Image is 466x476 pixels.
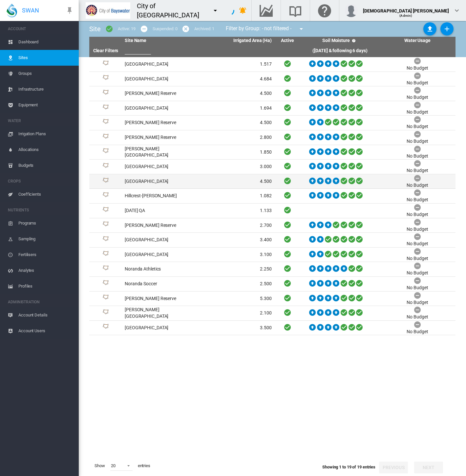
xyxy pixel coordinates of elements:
div: No Budget [407,65,428,72]
div: Site Id: 1549 [92,236,119,244]
img: 1.svg [102,221,110,229]
td: 3.400 [198,233,274,247]
div: City of [GEOGRAPHIC_DATA] [137,1,208,20]
tr: Site Id: 876 [GEOGRAPHIC_DATA] 3.000 No Budget [89,160,455,174]
span: Account Users [18,323,74,339]
tr: Site Id: 882 [PERSON_NAME] Reserve 4.500 No Budget [89,116,455,130]
div: Archived: 1 [194,26,214,32]
md-icon: icon-upload [426,25,434,33]
img: 1.svg [102,294,110,302]
th: Soil Moisture [301,37,379,45]
td: 5.300 [198,292,274,306]
span: Infrastructure [18,81,74,97]
div: Site Id: 875 [92,178,119,185]
td: 4.500 [198,86,274,101]
span: Allocations [18,142,74,158]
img: 1.svg [102,324,110,332]
div: Site Id: 8991 [92,104,119,112]
div: No Budget [407,109,428,116]
button: icon-menu-down [209,4,222,17]
span: Account Details [18,307,74,323]
td: 3.500 [198,321,274,335]
md-icon: icon-bell-ring [239,7,247,14]
td: [GEOGRAPHIC_DATA] [122,160,198,174]
td: 1.133 [198,204,274,218]
button: icon-menu-down [295,22,308,35]
div: No Budget [407,314,428,320]
img: 1.svg [102,309,110,317]
img: 1.svg [102,178,110,185]
img: 1.svg [102,148,110,156]
div: Site Id: 874 [92,148,119,156]
md-icon: Search the knowledge base [287,7,303,14]
div: No Budget [407,226,428,233]
td: [PERSON_NAME] Reserve [122,86,198,101]
th: ([DATE] & following 6 days) [301,45,379,57]
div: No Budget [407,80,428,86]
span: Irrigation Plans [18,126,74,142]
td: [GEOGRAPHIC_DATA] [122,248,198,262]
span: Show [92,460,108,471]
div: 20 [111,463,116,468]
div: Active: 19 [118,26,136,32]
span: Coefficients [18,186,74,202]
td: [PERSON_NAME][GEOGRAPHIC_DATA] [122,306,198,320]
td: [PERSON_NAME][GEOGRAPHIC_DATA] [122,145,198,160]
md-icon: icon-cancel [182,25,190,33]
td: 4.500 [198,174,274,189]
div: [DEMOGRAPHIC_DATA] [PERSON_NAME] [363,5,449,11]
td: Noranda Soccer [122,277,198,291]
tr: Site Id: 875 [GEOGRAPHIC_DATA] 4.500 No Budget [89,174,455,189]
md-icon: Go to the Data Hub [258,7,274,14]
button: Sites Bulk Import [423,22,436,35]
th: Active [274,37,301,45]
td: 1.517 [198,57,274,72]
img: 1.svg [102,90,110,97]
div: No Budget [407,299,428,306]
td: [GEOGRAPHIC_DATA] [122,233,198,247]
img: 1.svg [102,104,110,112]
td: [GEOGRAPHIC_DATA] [122,72,198,86]
img: profile.jpg [345,4,358,17]
md-icon: icon-plus [443,25,451,33]
div: Site Id: 47914 [92,207,119,215]
img: 1.svg [102,60,110,68]
td: [GEOGRAPHIC_DATA] [122,57,198,72]
div: Site Id: 9108 [92,192,119,200]
button: Previous [379,462,408,473]
tr: Site Id: 47914 [DATE] QA 1.133 No Budget [89,204,455,218]
td: [PERSON_NAME] Reserve [122,116,198,130]
div: Site Id: 876 [92,163,119,171]
div: Site Id: 9081 [92,221,119,229]
div: Site Id: 8993 [92,265,119,273]
img: 1.svg [102,265,110,273]
td: 1.694 [198,101,274,116]
tr: Site Id: 1549 [GEOGRAPHIC_DATA] 3.400 No Budget [89,233,455,248]
div: No Budget [407,153,428,160]
img: 1.svg [102,207,110,215]
tr: Site Id: 881 [PERSON_NAME] Reserve 4.500 No Budget [89,86,455,101]
div: No Budget [407,211,428,218]
button: Add New Site, define start date [440,22,454,35]
img: 1.svg [102,119,110,127]
span: ADMINISTRATION [8,297,74,307]
span: Showing 1 to 19 of 19 entries [322,465,375,469]
div: No Budget [407,123,428,130]
div: No Budget [407,270,428,276]
td: [PERSON_NAME] Reserve [122,292,198,306]
img: 1.svg [102,134,110,141]
tr: Site Id: 879 [PERSON_NAME] Reserve 2.800 No Budget [89,130,455,145]
td: 2.500 [198,277,274,291]
img: 1.svg [102,75,110,83]
div: Site Id: 9080 [92,60,119,68]
td: [PERSON_NAME] Reserve [122,130,198,145]
div: Site Id: 877 [92,294,119,302]
span: Groups [18,66,74,81]
span: Analytes [18,263,74,278]
span: ACCOUNT [8,24,74,34]
div: Suspended: 0 [153,26,178,32]
button: Next [414,462,443,473]
tr: Site Id: 8993 Noranda Athletics 2.250 No Budget [89,262,455,277]
td: 1.082 [198,189,274,203]
td: 2.250 [198,262,274,276]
